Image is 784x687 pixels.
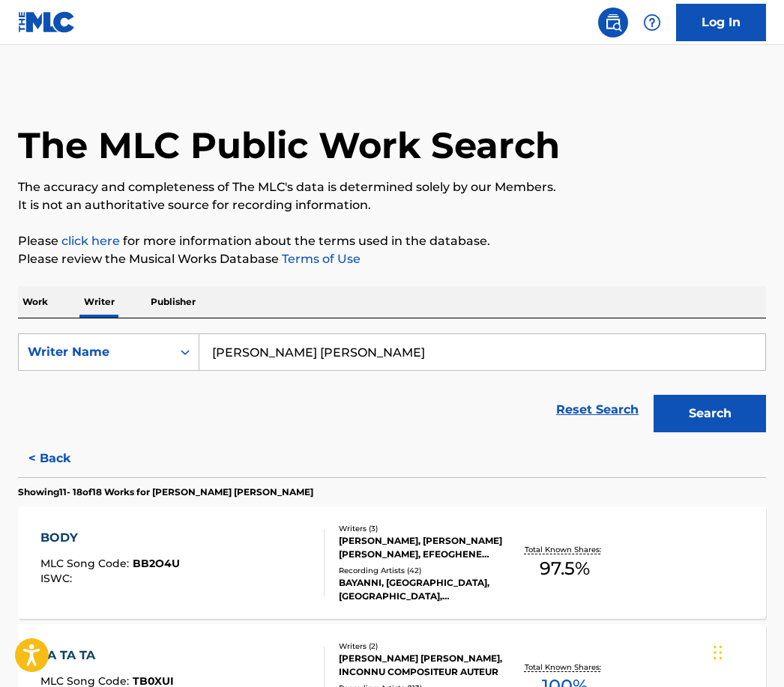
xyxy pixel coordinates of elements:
span: MLC Song Code : [40,557,133,570]
img: help [643,13,661,31]
a: BODYMLC Song Code:BB2O4UISWC:Writers (3)[PERSON_NAME], [PERSON_NAME] [PERSON_NAME], EFEOGHENE [PE... [18,506,766,619]
div: Recording Artists ( 42 ) [339,565,502,576]
p: Publisher [146,286,200,318]
form: Search Form [18,333,766,440]
div: Writers ( 2 ) [339,641,502,652]
p: Total Known Shares: [525,544,605,555]
img: MLC Logo [18,11,76,33]
span: 97.5 % [540,555,590,582]
span: ISWC : [40,572,76,585]
p: Showing 11 - 18 of 18 Works for [PERSON_NAME] [PERSON_NAME] [18,485,313,499]
p: Work [18,286,52,318]
p: The accuracy and completeness of The MLC's data is determined solely by our Members. [18,178,766,196]
div: Writers ( 3 ) [339,523,502,534]
div: [PERSON_NAME], [PERSON_NAME] [PERSON_NAME], EFEOGHENE [PERSON_NAME] [339,534,502,561]
a: Reset Search [549,393,646,426]
h1: The MLC Public Work Search [18,123,560,168]
div: Drag [714,630,723,675]
a: Log In [676,4,766,41]
p: Writer [79,286,119,318]
button: Search [654,395,766,432]
div: BAYANNI, [GEOGRAPHIC_DATA], [GEOGRAPHIC_DATA], [GEOGRAPHIC_DATA], [GEOGRAPHIC_DATA] [339,576,502,603]
div: [PERSON_NAME] [PERSON_NAME], INCONNU COMPOSITEUR AUTEUR [339,652,502,679]
a: click here [61,234,120,248]
div: Help [637,7,667,37]
p: Total Known Shares: [525,662,605,673]
iframe: Chat Widget [709,615,784,687]
p: It is not an authoritative source for recording information. [18,196,766,214]
div: TA TA TA [40,647,174,665]
span: BB2O4U [133,557,180,570]
img: search [604,13,622,31]
p: Please review the Musical Works Database [18,250,766,268]
button: < Back [18,440,108,477]
div: Writer Name [28,343,163,361]
a: Public Search [598,7,628,37]
a: Terms of Use [279,252,361,266]
div: BODY [40,529,180,547]
p: Please for more information about the terms used in the database. [18,232,766,250]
